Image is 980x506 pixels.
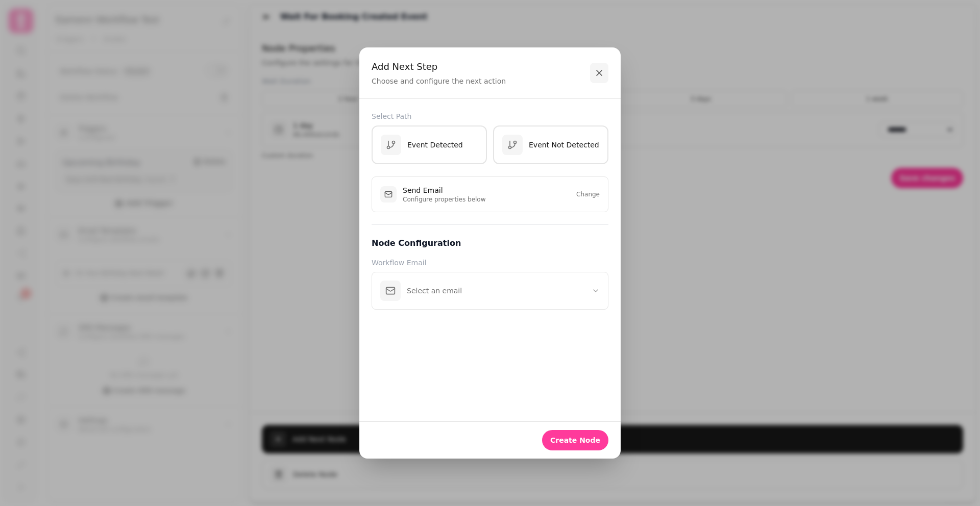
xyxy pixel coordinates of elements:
button: Select an email [372,272,608,310]
span: Create Node [550,437,600,444]
label: Select Path [372,111,608,121]
h2: Add Next Step [372,60,506,74]
button: Event Detected [372,125,487,164]
button: Change [576,190,600,198]
p: Send Email [403,185,486,195]
p: Configure properties below [403,195,486,204]
p: Event Detected [407,140,463,150]
h3: Node Configuration [372,237,608,249]
button: Event Not Detected [493,125,608,164]
button: Create Node [542,430,608,450]
p: Event Not Detected [529,140,599,150]
label: Workflow Email [372,258,608,268]
p: Choose and configure the next action [372,76,506,86]
p: Select an email [407,286,462,296]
